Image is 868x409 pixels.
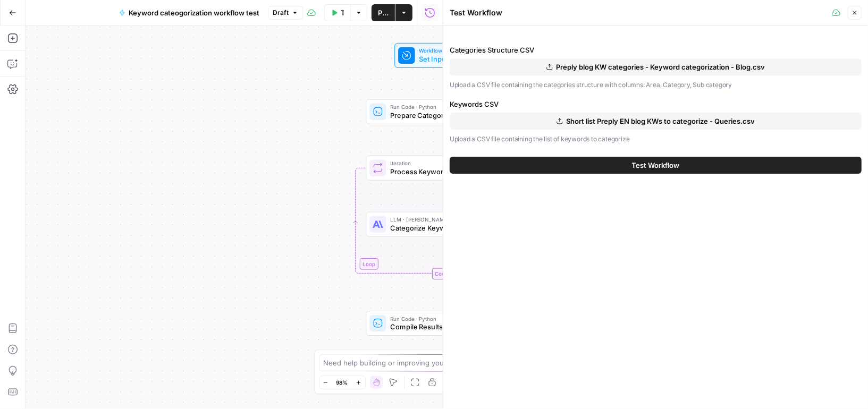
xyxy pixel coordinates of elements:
div: Run Code · PythonCompile Results [366,311,527,336]
div: LoopIterationProcess Keywords [366,156,527,181]
span: Workflow [419,47,471,55]
span: 98% [336,378,348,387]
span: Publish [378,7,389,18]
button: Preply blog KW categories - Keyword categorization - Blog.csv [450,58,862,75]
label: Keywords CSV [450,99,862,109]
span: Test Workflow [632,160,680,171]
span: Draft [273,8,289,18]
div: Complete [432,268,462,280]
div: Run Code · PythonPrepare Categories Data [366,99,527,124]
span: Categorize Keyword [391,223,499,233]
span: Compile Results [391,322,499,333]
button: Publish [372,4,395,21]
p: Upload a CSV file containing the categories structure with columns: Area, Category, Sub category [450,80,862,90]
span: Run Code · Python [391,103,500,112]
span: Test Workflow [341,7,344,18]
span: Preply blog KW categories - Keyword categorization - Blog.csv [556,62,765,72]
button: Short list Preply EN blog KWs to categorize - Queries.csv [450,113,862,130]
span: Iteration [391,159,499,168]
div: LLM · [PERSON_NAME] 3.5 SonnetCategorize Keyword [366,212,527,237]
button: Test Workflow [324,4,350,21]
span: Set Inputs [419,54,471,64]
span: Prepare Categories Data [391,110,500,121]
button: Keyword cateogorization workflow test [113,4,266,21]
div: WorkflowSet Inputs [366,43,527,68]
button: Draft [268,6,303,20]
span: Process Keywords [391,166,499,177]
p: Upload a CSV file containing the list of keywords to categorize [450,134,862,144]
div: Complete [366,268,527,280]
span: Keyword cateogorization workflow test [129,7,259,18]
button: Test Workflow [450,157,862,174]
span: Short list Preply EN blog KWs to categorize - Queries.csv [566,116,755,126]
label: Categories Structure CSV [450,45,862,55]
span: LLM · [PERSON_NAME] 3.5 Sonnet [391,216,499,224]
span: Run Code · Python [391,314,499,323]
